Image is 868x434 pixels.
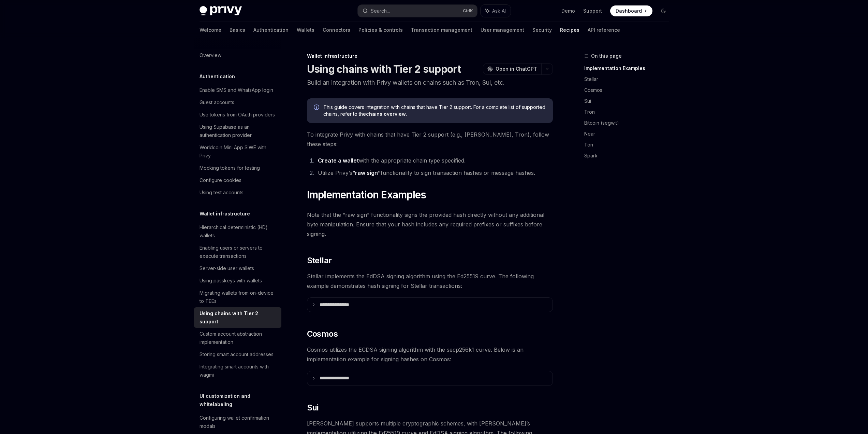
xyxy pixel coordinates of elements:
[200,111,275,119] div: Use tokens from OAuth providers
[230,22,245,38] a: Basics
[481,5,511,17] button: Ask AI
[200,363,277,379] div: Integrating smart accounts with wagmi
[194,348,281,361] a: Storing smart account addresses
[194,162,281,174] a: Mocking tokens for testing
[194,84,281,96] a: Enable SMS and WhatsApp login
[200,6,242,16] img: dark logo
[352,169,381,177] a: “raw sign”
[323,22,350,38] a: Connectors
[194,121,281,141] a: Using Supabase as an authentication provider
[371,7,390,15] div: Search...
[194,141,281,162] a: Worldcoin Mini App SIWE with Privy
[307,63,461,75] h1: Using chains with Tier 2 support
[483,63,541,75] button: Open in ChatGPT
[194,361,281,381] a: Integrating smart accounts with wagmi
[200,264,254,272] div: Server-side user wallets
[194,221,281,242] a: Hierarchical deterministic (HD) wallets
[532,22,552,38] a: Security
[200,350,274,359] div: Storing smart account addresses
[584,139,674,150] a: Ton
[200,143,277,160] div: Worldcoin Mini App SIWE with Privy
[358,5,477,17] button: Search...CtrlK
[194,109,281,121] a: Use tokens from OAuth providers
[200,223,277,240] div: Hierarchical deterministic (HD) wallets
[307,402,319,413] span: Sui
[584,63,674,74] a: Implementation Examples
[307,53,553,59] div: Wallet infrastructure
[200,414,277,430] div: Configuring wallet confirmation modals
[194,49,281,61] a: Overview
[316,156,553,165] li: with the appropriate chain type specified.
[200,392,281,408] h5: UI customization and whitelabeling
[496,66,537,72] span: Open in ChatGPT
[200,244,277,260] div: Enabling users or servers to execute transactions
[194,412,281,432] a: Configuring wallet confirmation modals
[194,96,281,109] a: Guest accounts
[194,262,281,275] a: Server-side user wallets
[307,271,553,291] span: Stellar implements the EdDSA signing algorithm using the Ed25519 curve. The following example dem...
[307,328,338,339] span: Cosmos
[200,188,244,197] div: Using test accounts
[366,111,406,117] a: chains overview
[318,157,359,164] a: Create a wallet
[610,5,652,16] a: Dashboard
[200,176,241,184] div: Configure cookies
[297,22,314,38] a: Wallets
[200,72,235,81] h5: Authentication
[200,309,277,326] div: Using chains with Tier 2 support
[307,210,553,239] span: Note that the “raw sign” functionality signs the provided hash directly without any additional by...
[584,117,674,128] a: Bitcoin (segwit)
[584,96,674,107] a: Sui
[616,8,642,14] span: Dashboard
[588,22,620,38] a: API reference
[584,85,674,96] a: Cosmos
[194,174,281,186] a: Configure cookies
[200,164,260,172] div: Mocking tokens for testing
[591,52,622,60] span: On this page
[492,8,506,14] span: Ask AI
[481,22,524,38] a: User management
[584,128,674,139] a: Near
[194,242,281,262] a: Enabling users or servers to execute transactions
[200,210,250,218] h5: Wallet infrastructure
[307,255,332,266] span: Stellar
[200,330,277,346] div: Custom account abstraction implementation
[200,123,277,139] div: Using Supabase as an authentication provider
[307,130,553,149] span: To integrate Privy with chains that have Tier 2 support (e.g., [PERSON_NAME], Tron), follow these...
[560,22,579,38] a: Recipes
[583,8,602,14] a: Support
[200,277,262,285] div: Using passkeys with wallets
[307,78,553,87] p: Build an integration with Privy wallets on chains such as Tron, Sui, etc.
[194,186,281,199] a: Using test accounts
[307,188,426,201] span: Implementation Examples
[561,8,575,14] a: Demo
[200,22,221,38] a: Welcome
[316,168,553,178] li: Utilize Privy’s functionality to sign transaction hashes or message hashes.
[584,74,674,85] a: Stellar
[253,22,289,38] a: Authentication
[194,287,281,307] a: Migrating wallets from on-device to TEEs
[200,51,221,59] div: Overview
[307,345,553,364] span: Cosmos utilizes the ECDSA signing algorithm with the secp256k1 curve. Below is an implementation ...
[358,22,403,38] a: Policies & controls
[314,104,321,111] svg: Info
[463,8,473,14] span: Ctrl K
[194,275,281,287] a: Using passkeys with wallets
[194,307,281,328] a: Using chains with Tier 2 support
[323,104,546,117] span: This guide covers integration with chains that have Tier 2 support. For a complete list of suppor...
[194,328,281,348] a: Custom account abstraction implementation
[200,289,277,305] div: Migrating wallets from on-device to TEEs
[584,107,674,117] a: Tron
[411,22,472,38] a: Transaction management
[200,86,273,94] div: Enable SMS and WhatsApp login
[584,150,674,161] a: Spark
[200,98,234,107] div: Guest accounts
[658,5,669,16] button: Toggle dark mode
